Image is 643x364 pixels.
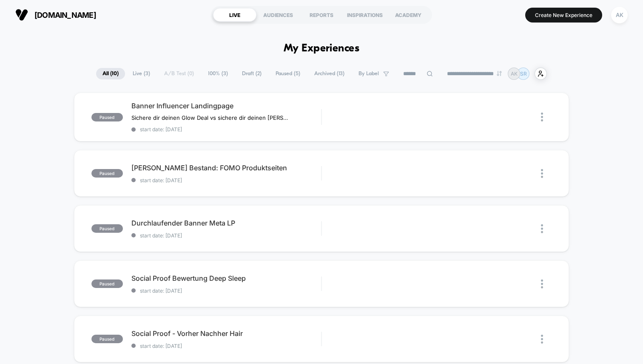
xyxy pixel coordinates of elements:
span: 100% ( 3 ) [202,68,234,79]
span: start date: [DATE] [131,288,321,294]
div: ACADEMY [387,8,430,22]
span: Sichere dir deinen Glow Deal vs sichere dir deinen [PERSON_NAME]-Deal [131,114,289,121]
span: By Label [358,71,379,77]
span: [PERSON_NAME] Bestand: FOMO Produktseiten [131,164,321,172]
span: start date: [DATE] [131,126,321,133]
div: AK [611,7,628,23]
span: [DOMAIN_NAME] [34,11,96,20]
span: Paused ( 5 ) [269,68,307,79]
span: Banner Influencer Landingpage [131,102,321,110]
span: start date: [DATE] [131,343,321,349]
span: Social Proof - Vorher Nachher Hair [131,329,321,338]
div: AUDIENCES [256,8,300,22]
div: REPORTS [300,8,343,22]
span: paused [91,113,123,121]
span: Durchlaufender Banner Meta LP [131,219,321,227]
span: Social Proof Bewertung Deep Sleep [131,274,321,282]
button: AK [609,6,630,24]
span: Archived ( 13 ) [308,68,351,79]
span: Draft ( 2 ) [236,68,268,79]
img: close [541,113,543,121]
img: close [541,279,543,288]
span: Live ( 3 ) [126,68,156,79]
h1: My Experiences [284,42,360,55]
img: close [541,169,543,178]
button: [DOMAIN_NAME] [13,8,99,22]
span: paused [91,169,123,178]
span: All ( 10 ) [96,68,125,79]
p: SR [520,71,527,77]
div: INSPIRATIONS [343,8,387,22]
span: paused [91,279,123,288]
span: paused [91,224,123,233]
span: start date: [DATE] [131,232,321,239]
div: LIVE [213,8,256,22]
img: close [541,224,543,233]
img: close [541,335,543,344]
p: AK [511,71,518,77]
img: Visually logo [15,8,28,21]
span: paused [91,335,123,343]
img: end [497,71,502,76]
button: Create New Experience [525,8,602,23]
span: start date: [DATE] [131,177,321,183]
